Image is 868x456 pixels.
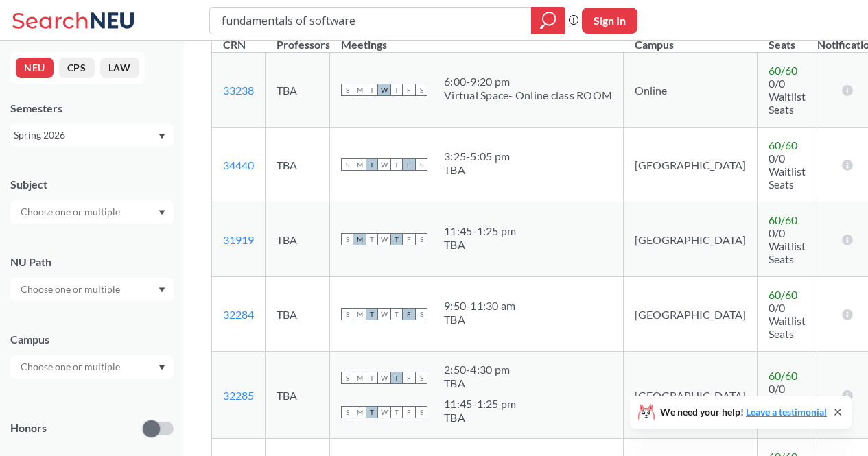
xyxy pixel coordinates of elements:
span: T [366,84,378,96]
span: S [415,158,427,171]
input: Choose one or multiple [14,204,129,220]
span: S [341,233,353,245]
span: T [390,233,403,245]
span: W [378,233,390,245]
td: TBA [266,352,330,439]
span: M [353,233,366,245]
span: 0/0 Waitlist Seats [769,226,806,265]
a: 32285 [223,389,254,402]
span: M [353,308,366,320]
span: T [390,158,403,171]
span: F [403,158,415,171]
span: S [415,372,427,384]
span: S [341,158,353,171]
button: LAW [100,58,139,78]
td: [GEOGRAPHIC_DATA] [624,128,758,202]
span: S [341,372,353,384]
span: S [341,406,353,418]
span: 0/0 Waitlist Seats [769,382,806,421]
span: W [378,308,390,320]
a: 34440 [223,158,254,171]
span: S [341,308,353,320]
span: 60 / 60 [769,213,797,226]
span: T [390,406,403,418]
svg: Dropdown arrow [159,287,165,293]
a: Leave a testimonial [746,406,827,418]
button: Sign In [582,8,637,34]
span: F [403,406,415,418]
td: TBA [266,202,330,277]
td: [GEOGRAPHIC_DATA] [624,202,758,277]
div: Dropdown arrow [10,200,174,224]
span: T [390,308,403,320]
a: 31919 [223,233,254,246]
span: M [353,158,366,171]
td: TBA [266,53,330,128]
span: S [341,84,353,96]
div: 11:45 - 1:25 pm [444,397,516,411]
span: 0/0 Waitlist Seats [769,152,806,191]
span: 60 / 60 [769,139,797,152]
span: T [390,372,403,384]
input: Choose one or multiple [14,359,129,375]
span: T [390,84,403,96]
div: Subject [10,177,174,192]
button: CPS [59,58,95,78]
td: TBA [266,277,330,352]
span: W [378,84,390,96]
span: T [366,372,378,384]
p: Honors [10,420,47,436]
span: S [415,84,427,96]
span: 0/0 Waitlist Seats [769,77,806,116]
span: 60 / 60 [769,288,797,301]
span: F [403,308,415,320]
span: F [403,233,415,245]
span: 0/0 Waitlist Seats [769,301,806,340]
a: 33238 [223,84,254,97]
div: Virtual Space- Online class ROOM [444,88,612,102]
span: M [353,372,366,384]
span: F [403,84,415,96]
div: Campus [10,332,174,347]
td: [GEOGRAPHIC_DATA] [624,352,758,439]
span: T [366,308,378,320]
td: TBA [266,128,330,202]
svg: Dropdown arrow [159,210,165,215]
div: Semesters [10,101,174,116]
div: Spring 2026 [14,128,157,143]
span: T [366,406,378,418]
div: TBA [444,163,510,177]
span: 60 / 60 [769,369,797,382]
span: W [378,158,390,171]
span: W [378,372,390,384]
div: Dropdown arrow [10,355,174,379]
svg: Dropdown arrow [159,134,165,139]
div: 6:00 - 9:20 pm [444,75,612,88]
span: S [415,233,427,245]
div: TBA [444,376,510,390]
span: S [415,406,427,418]
div: 11:45 - 1:25 pm [444,224,516,238]
span: M [353,84,366,96]
td: [GEOGRAPHIC_DATA] [624,277,758,352]
div: NU Path [10,254,174,269]
span: 60 / 60 [769,64,797,77]
span: T [366,233,378,245]
span: S [415,308,427,320]
div: Spring 2026Dropdown arrow [10,124,174,146]
span: M [353,406,366,418]
span: F [403,372,415,384]
div: Dropdown arrow [10,278,174,301]
div: 9:50 - 11:30 am [444,299,515,313]
div: TBA [444,238,516,252]
div: TBA [444,411,516,424]
div: 3:25 - 5:05 pm [444,149,510,163]
button: NEU [16,58,54,78]
span: W [378,406,390,418]
td: Online [624,53,758,128]
input: Class, professor, course number, "phrase" [220,9,521,32]
div: TBA [444,313,515,326]
svg: Dropdown arrow [159,365,165,370]
input: Choose one or multiple [14,281,129,298]
div: magnifying glass [531,7,565,34]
